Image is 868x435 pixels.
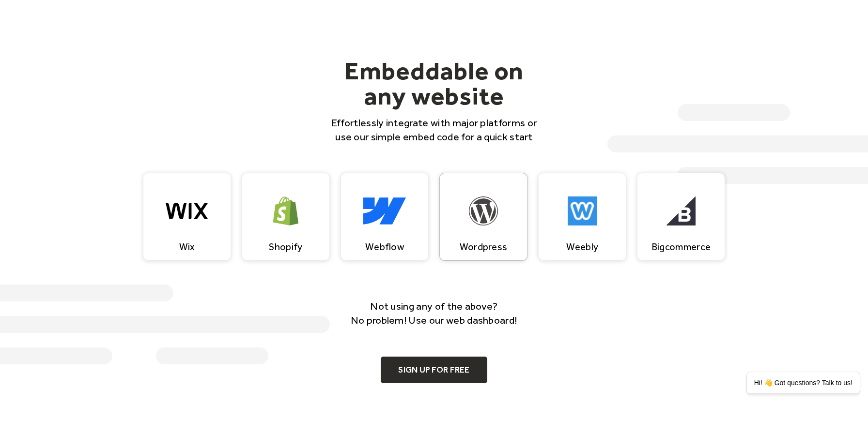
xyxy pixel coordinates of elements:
p: Not using any of the above? No problem! Use our web dashboard! [337,299,531,328]
div: Webflow [365,241,404,253]
a: Wordpress [440,173,527,260]
a: Sign up for free [381,357,487,384]
div: Wordpress [460,241,508,253]
div: Bigcommerce [651,241,711,253]
a: Shopify [242,173,329,260]
div: Shopify [269,241,302,253]
h2: Embeddable on any website [325,58,542,108]
div: Weebly [566,241,599,253]
a: Weebly [539,173,626,260]
div: Wix [179,241,195,253]
a: Wix [143,173,231,260]
a: Bigcommerce [637,173,725,260]
a: Webflow [341,173,428,260]
p: Effortlessly integrate with major platforms or use our simple embed code for a quick start [325,116,542,144]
